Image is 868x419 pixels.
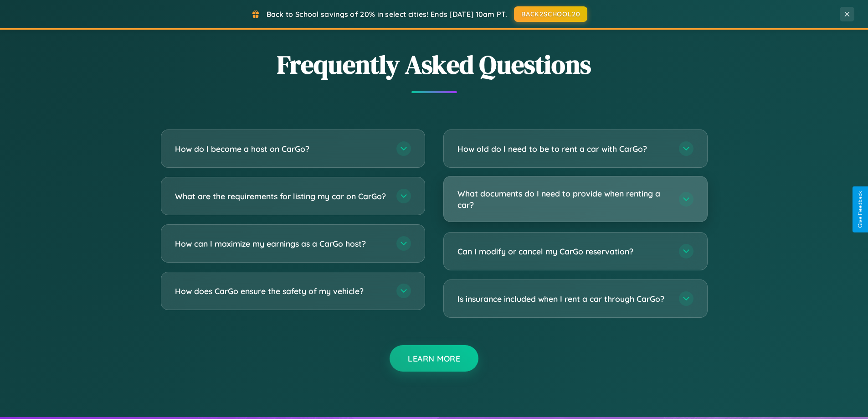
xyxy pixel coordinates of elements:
[175,191,387,202] h3: What are the requirements for listing my car on CarGo?
[175,285,387,297] h3: How does CarGo ensure the safety of my vehicle?
[457,188,670,210] h3: What documents do I need to provide when renting a car?
[457,293,670,305] h3: Is insurance included when I rent a car through CarGo?
[175,238,387,249] h3: How can I maximize my earnings as a CarGo host?
[161,47,708,82] h2: Frequently Asked Questions
[857,191,863,228] div: Give Feedback
[514,6,587,22] button: BACK2SCHOOL20
[390,345,478,372] button: Learn More
[457,143,670,155] h3: How old do I need to be to rent a car with CarGo?
[457,246,670,257] h3: Can I modify or cancel my CarGo reservation?
[175,143,387,155] h3: How do I become a host on CarGo?
[267,10,507,19] span: Back to School savings of 20% in select cities! Ends [DATE] 10am PT.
